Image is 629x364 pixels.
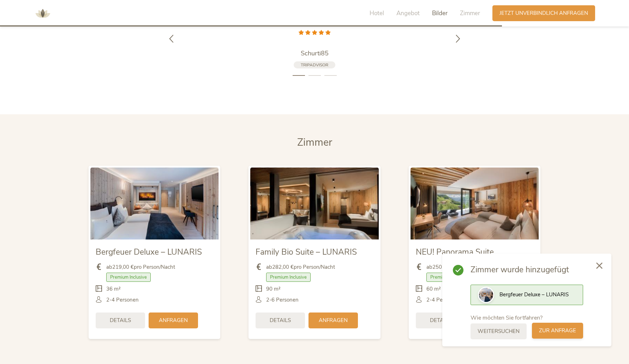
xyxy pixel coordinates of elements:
span: Wie möchten Sie fortfahren? [471,314,543,322]
span: ab pro Person/Nacht [426,263,495,271]
img: Family Bio Suite – LUNARIS [250,168,378,239]
span: Bergfeuer Deluxe – LUNARIS [96,247,202,257]
span: Zimmer [297,135,332,149]
span: TripAdvisor [301,62,328,68]
span: zur Anfrage [539,327,576,334]
a: Schurti85 [226,49,403,58]
span: Angebot [396,9,420,17]
span: 2-4 Personen [426,296,459,304]
span: Premium Inclusive [266,273,311,282]
a: AMONTI & LUNARIS Wellnessresort [32,11,53,16]
a: TripAdvisor [294,61,335,69]
span: Premium Inclusive [106,273,151,282]
span: Details [270,317,291,324]
span: weitersuchen [478,328,520,335]
span: ab pro Person/Nacht [106,263,175,271]
span: Details [430,317,451,324]
span: Hotel [370,9,384,17]
span: Bilder [432,9,448,17]
span: 90 m² [266,285,281,293]
span: Jetzt unverbindlich anfragen [499,10,588,17]
span: 2-6 Personen [266,296,299,304]
img: NEU! Panorama Suite [411,168,539,239]
span: Anfragen [159,317,188,324]
span: Zimmer wurde hinzugefügt [471,264,583,275]
span: 2-4 Personen [106,296,139,304]
span: Family Bio Suite – LUNARIS [256,247,357,257]
img: Preview [479,288,493,302]
span: ab pro Person/Nacht [266,263,335,271]
span: Zimmer [460,9,480,17]
span: 60 m² [426,285,441,293]
b: 219,00 € [112,263,134,271]
img: AMONTI & LUNARIS Wellnessresort [32,3,53,24]
span: Schurti85 [301,49,329,57]
img: Bergfeuer Deluxe – LUNARIS [90,168,218,239]
b: 282,00 € [272,263,294,271]
span: Anfragen [319,317,348,324]
span: NEU! Panorama Suite [416,247,494,257]
span: Details [110,317,131,324]
span: Premium Inclusive [426,273,471,282]
span: 36 m² [106,285,121,293]
b: 250,00 € [432,263,454,271]
span: Bergfeuer Deluxe – LUNARIS [499,291,569,298]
